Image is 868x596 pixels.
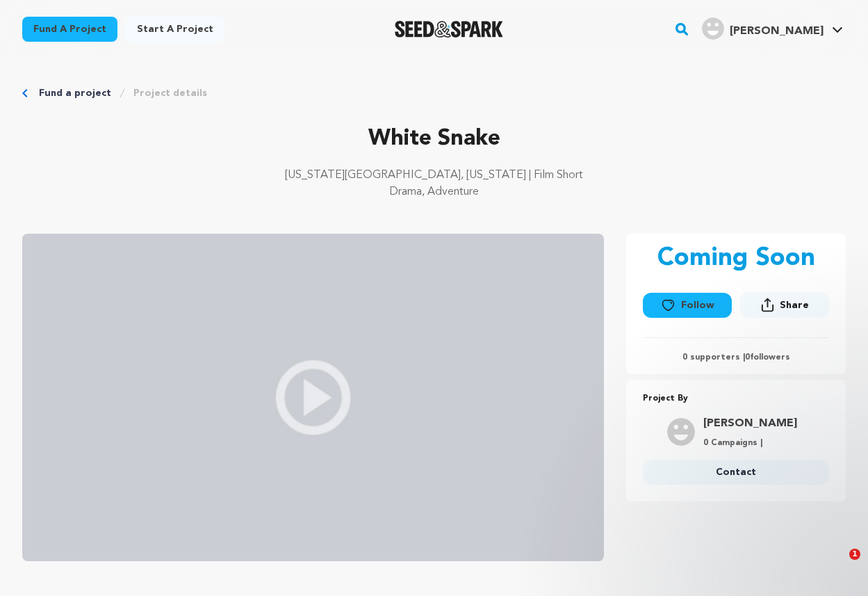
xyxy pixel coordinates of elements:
[395,21,504,38] a: Seed&Spark Homepage
[657,245,815,273] p: Coming Soon
[39,86,111,100] a: Fund a project
[702,17,724,40] img: user.png
[395,21,504,38] img: Seed&Spark Logo Dark Mode
[740,292,829,323] span: Share
[703,437,797,449] p: 0 Campaigns |
[745,353,750,362] span: 0
[126,17,224,42] a: Start a project
[22,167,846,184] p: [US_STATE][GEOGRAPHIC_DATA], [US_STATE] | Film Short
[643,391,829,407] p: Project By
[703,415,797,432] a: Goto Lim Sophia S. profile
[22,122,846,156] p: White Snake
[643,352,829,363] p: 0 supporters | followers
[730,26,824,37] span: [PERSON_NAME]
[849,549,860,560] span: 1
[667,418,695,446] img: user.png
[821,549,854,582] iframe: Intercom live chat
[22,86,846,100] div: Breadcrumb
[702,17,824,40] div: Lim S.'s Profile
[643,460,829,485] a: Contact
[699,15,846,40] a: Lim S.'s Profile
[780,298,809,312] span: Share
[699,15,846,44] span: Lim S.'s Profile
[22,17,117,42] a: Fund a project
[22,184,846,200] p: Drama, Adventure
[133,86,207,100] a: Project details
[643,293,732,318] button: Follow
[740,292,829,318] button: Share
[22,234,604,561] img: video_placeholder.jpg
